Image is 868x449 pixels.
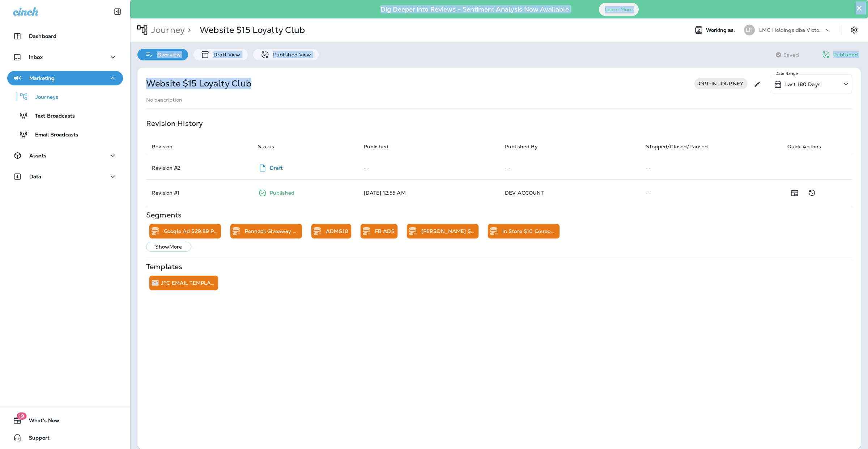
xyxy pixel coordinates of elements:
[245,228,299,234] p: Pennzoil Giveaway Enrollment
[245,224,302,238] div: Pennzoil Giveaway Enrollment
[361,224,372,238] div: Remove from Static Segment
[646,190,775,196] p: --
[775,71,799,76] p: Date Range
[28,113,75,120] p: Text Broadcasts
[694,81,748,86] span: OPT-IN JOURNEY
[7,71,123,85] button: Marketing
[502,228,557,234] p: In Store $10 Coupon Requested
[7,431,123,445] button: Support
[149,276,161,290] div: Send Email
[22,418,59,426] span: What's New
[146,156,252,180] td: Revision # 2
[29,153,46,158] p: Assets
[750,74,764,94] div: Edit
[407,224,418,238] div: Remove from Static Segment
[146,97,182,103] p: No description
[29,75,55,81] p: Marketing
[29,33,56,39] p: Dashboard
[358,180,499,206] td: [DATE] 12:55 AM
[149,224,161,238] div: Remove from Static Segment
[833,52,858,58] p: Published
[856,2,863,14] button: Close
[759,27,824,33] p: LMC Holdings dba Victory Lane Quick Oil Change
[599,3,639,16] button: Learn More
[146,180,252,206] td: Revision # 1
[161,280,215,286] p: JTC EMAIL TEMPLATE $15
[148,25,185,35] p: Journey
[499,180,640,206] td: DEV ACCOUNT
[28,132,78,139] p: Email Broadcasts
[783,52,799,58] span: Saved
[22,435,50,444] span: Support
[421,228,476,234] p: [PERSON_NAME] $10 Competitor Coupon
[29,54,43,60] p: Inbox
[17,412,26,420] span: 19
[146,242,191,252] button: ShowMore
[269,52,311,58] p: Published View
[326,228,348,234] p: ADMG10
[28,94,58,101] p: Journeys
[154,52,181,58] p: Overview
[7,89,123,104] button: Journeys
[230,224,242,238] div: Remove from Static Segment
[107,4,128,19] button: Collapse Sidebar
[359,8,590,10] p: Dig Deeper into Reviews - Sentiment Analysis Now Available
[7,29,123,43] button: Dashboard
[161,276,218,290] div: JTC EMAIL TEMPLATE $15
[785,81,821,87] p: Last 180 Days
[505,165,634,171] p: --
[146,264,182,270] p: Templates
[146,212,182,218] p: Segments
[7,127,123,142] button: Email Broadcasts
[7,169,123,184] button: Data
[744,25,755,35] div: LH
[7,50,123,64] button: Inbox
[805,186,819,200] button: Show Change Log
[358,137,499,156] th: Published
[499,137,640,156] th: Published By
[7,108,123,123] button: Text Broadcasts
[421,224,478,238] div: Florence $10 Competitor Coupon
[787,186,802,200] button: Show Release Notes
[164,228,218,234] p: Google Ad $29.99 Promo
[375,228,395,234] p: FB ADS
[146,78,251,89] p: Website $15 Loyalty Club
[311,224,323,238] div: Remove from Static Segment
[164,224,221,238] div: Google Ad $29.99 Promo
[210,52,240,58] p: Draft View
[640,137,781,156] th: Stopped/Closed/Paused
[502,224,559,238] div: In Store $10 Coupon Requested
[270,190,294,196] p: Published
[646,165,775,171] p: --
[146,137,252,156] th: Revision
[200,25,305,35] p: Website $15 Loyalty Club
[270,165,283,171] p: Draft
[488,224,499,238] div: Remove from Static Segment
[7,413,123,428] button: 19What's New
[706,27,737,33] span: Working as:
[848,24,861,37] button: Settings
[782,137,852,156] th: Quick Actions
[364,165,493,171] p: --
[29,174,42,179] p: Data
[155,244,182,250] p: Show More
[252,137,358,156] th: Status
[146,120,203,126] p: Revision History
[185,25,191,35] p: >
[7,148,123,163] button: Assets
